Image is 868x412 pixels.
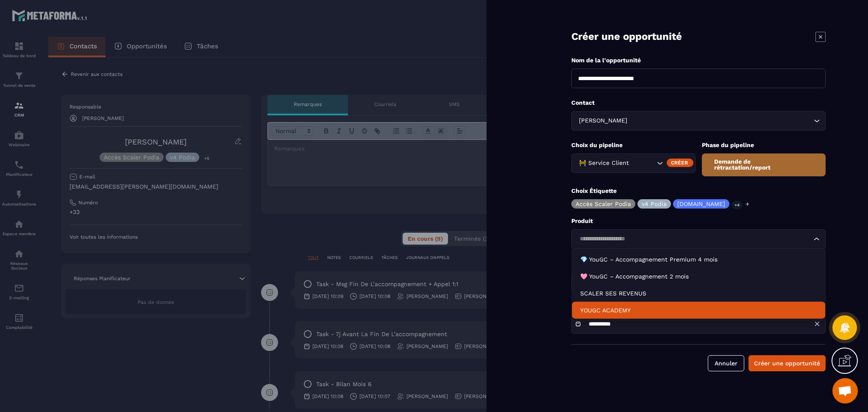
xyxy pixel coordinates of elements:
[580,255,817,264] p: 💎 YouGC – Accompagnement Premium 4 mois
[571,141,696,149] p: Choix du pipeline
[580,289,817,298] p: SCALER SES REVENUS
[642,201,667,207] p: v4 Podia
[580,272,817,281] p: 🩷 YouGC – Accompagnement 2 mois
[571,229,826,249] div: Search for option
[571,30,682,44] p: Créer une opportunité
[702,141,826,149] p: Phase du pipeline
[577,116,629,125] span: [PERSON_NAME]
[571,99,826,107] p: Contact
[576,201,631,207] p: Accès Scaler Podia
[748,355,826,371] button: Créer une opportunité
[580,306,817,315] p: YOUGC ACADEMY
[571,217,826,225] p: Produit
[571,153,696,173] div: Search for option
[667,159,693,167] div: Créer
[732,200,743,209] p: +4
[577,234,812,244] input: Search for option
[571,111,826,131] div: Search for option
[631,159,655,168] input: Search for option
[571,187,826,195] p: Choix Étiquette
[708,355,744,371] button: Annuler
[577,159,631,168] span: 🚧 Service Client
[677,201,725,207] p: [DOMAIN_NAME]
[571,56,826,64] p: Nom de la l'opportunité
[629,116,812,125] input: Search for option
[832,378,858,404] a: Ouvrir le chat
